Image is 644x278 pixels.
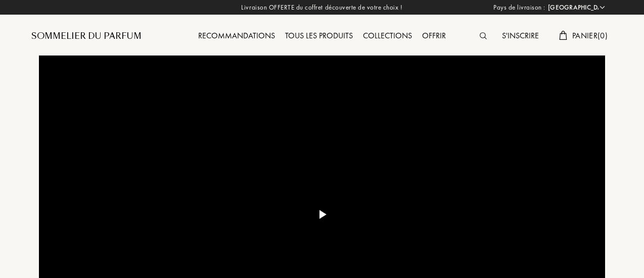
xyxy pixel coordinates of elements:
span: Panier ( 0 ) [572,30,608,41]
a: Recommandations [193,30,280,41]
img: cart.svg [559,31,567,40]
a: Tous les produits [280,30,358,41]
img: search_icn.svg [480,32,487,39]
div: Tous les produits [280,30,358,43]
div: Collections [358,30,417,43]
a: Offrir [417,30,451,41]
div: Offrir [417,30,451,43]
div: S'inscrire [497,30,544,43]
div: Recommandations [193,30,280,43]
span: Pays de livraison : [493,3,545,13]
a: Collections [358,30,417,41]
a: S'inscrire [497,30,544,41]
a: Sommelier du Parfum [31,30,142,42]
